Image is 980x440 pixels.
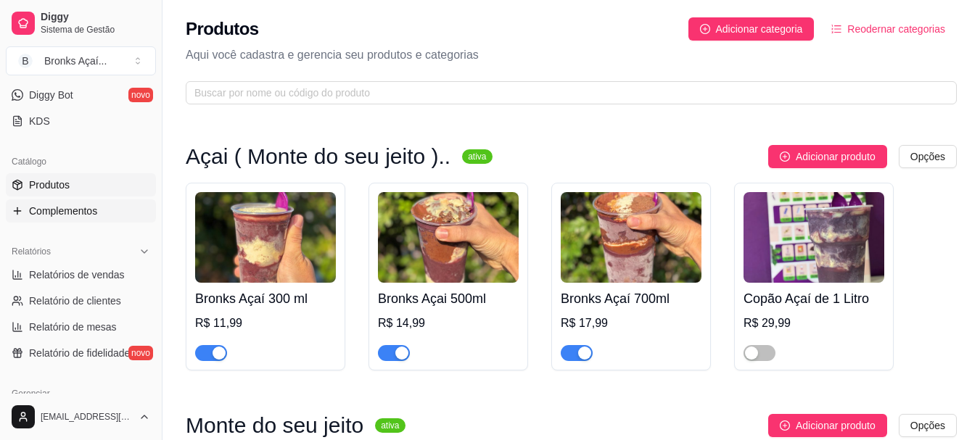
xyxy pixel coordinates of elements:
span: ordered-list [831,24,841,34]
span: Opções [910,418,945,433]
button: Adicionar categoria [688,17,815,41]
a: Relatório de fidelidadenovo [6,341,156,365]
h4: Bronks Açaí 700ml [561,289,701,309]
a: Produtos [6,173,156,196]
a: Diggy Botnovo [6,83,156,107]
div: R$ 29,99 [744,315,884,332]
span: Relatório de clientes [29,294,121,308]
a: Relatórios de vendas [6,263,156,286]
sup: ativa [462,149,492,164]
img: product-image [561,192,701,283]
span: [EMAIL_ADDRESS][DOMAIN_NAME] [41,411,133,423]
div: R$ 14,99 [378,315,519,332]
button: Select a team [6,46,156,75]
a: KDS [6,109,156,133]
span: KDS [29,114,50,128]
span: Adicionar categoria [716,21,803,37]
span: Adicionar produto [796,149,876,165]
button: Adicionar produto [768,145,887,168]
span: Sistema de Gestão [41,24,150,36]
span: Relatório de mesas [29,320,117,334]
span: Adicionar produto [796,418,876,433]
button: Adicionar produto [768,414,887,437]
a: Relatório de clientes [6,289,156,312]
span: Diggy Bot [29,88,73,102]
a: Relatório de mesas [6,315,156,339]
h3: Monte do seu jeito [186,417,363,434]
span: Produtos [29,178,70,192]
span: Reodernar categorias [847,21,945,37]
span: Complementos [29,204,97,218]
button: Reodernar categorias [820,17,957,41]
img: product-image [744,192,884,283]
span: B [18,54,33,68]
div: R$ 11,99 [195,315,336,332]
button: Opções [899,414,957,437]
h4: Bronks Açaí 300 ml [195,289,336,309]
a: Complementos [6,199,156,223]
input: Buscar por nome ou código do produto [194,85,936,101]
span: Relatório de fidelidade [29,346,130,360]
span: Relatórios de vendas [29,267,125,282]
div: Bronks Açaí ... [44,54,107,68]
h2: Produtos [186,17,259,41]
sup: ativa [375,418,405,433]
h3: Açai ( Monte do seu jeito ).. [186,148,450,165]
span: Opções [910,149,945,165]
span: Diggy [41,11,150,24]
img: product-image [378,192,519,283]
div: Catálogo [6,150,156,173]
span: plus-circle [700,24,710,34]
h4: Copão Açaí de 1 Litro [744,289,884,309]
p: Aqui você cadastra e gerencia seu produtos e categorias [186,46,957,64]
div: Gerenciar [6,382,156,405]
span: plus-circle [780,420,790,431]
h4: Bronks Açai 500ml [378,289,519,309]
span: plus-circle [780,151,790,162]
img: product-image [195,192,336,283]
div: R$ 17,99 [561,315,701,332]
span: Relatórios [12,246,51,257]
button: Opções [899,145,957,168]
a: DiggySistema de Gestão [6,6,156,41]
button: [EMAIL_ADDRESS][DOMAIN_NAME] [6,399,156,434]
